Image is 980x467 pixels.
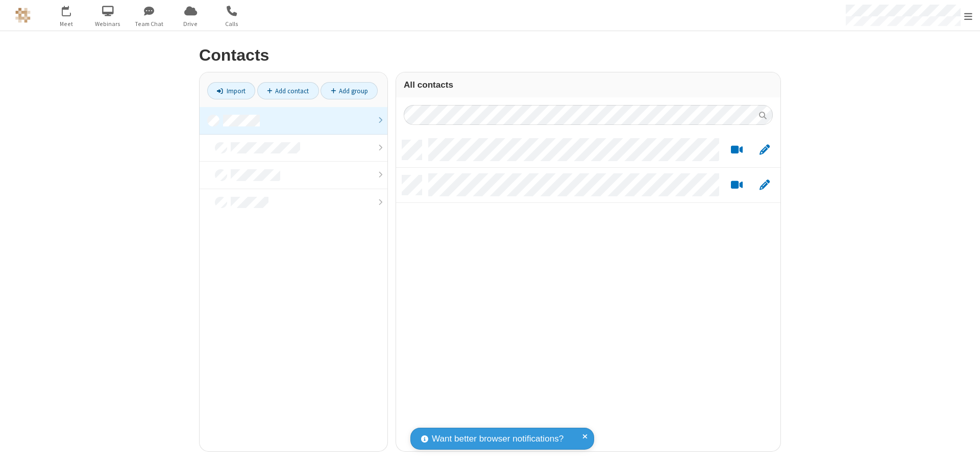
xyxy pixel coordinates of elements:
div: 1 [69,6,76,13]
img: QA Selenium DO NOT DELETE OR CHANGE [15,8,31,23]
button: Edit [754,179,774,192]
span: Calls [213,19,251,29]
h3: All contacts [404,80,773,90]
a: Add group [321,82,378,99]
span: Team Chat [130,19,168,29]
span: Webinars [89,19,127,29]
button: Edit [754,144,774,157]
h2: Contacts [199,46,781,64]
span: Drive [171,19,210,29]
button: Start a video meeting [727,179,747,192]
div: grid [396,133,780,451]
a: Add contact [257,82,319,99]
a: Import [207,82,255,99]
iframe: Chat [954,440,972,460]
span: Want better browser notifications? [432,432,563,446]
span: Meet [47,19,86,29]
button: Start a video meeting [727,144,747,157]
